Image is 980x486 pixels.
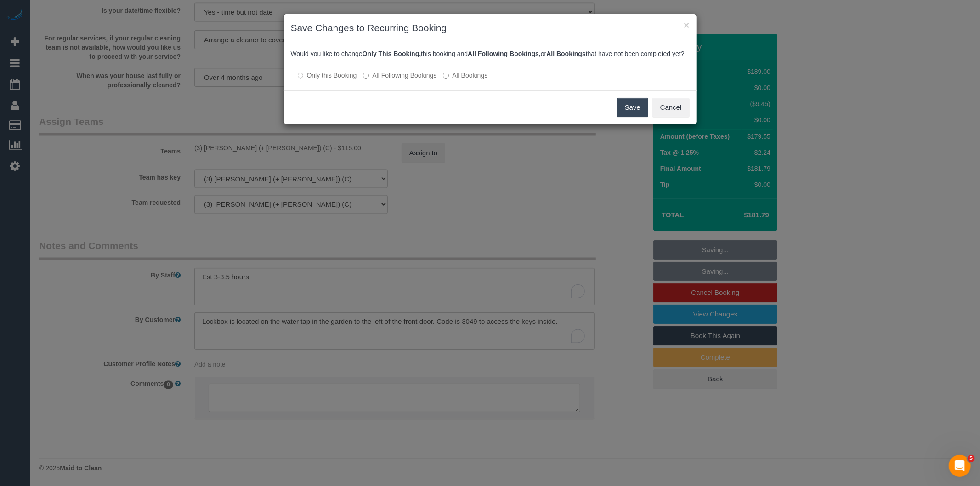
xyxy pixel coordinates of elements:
[291,21,690,35] h3: Save Changes to Recurring Booking
[684,20,689,30] button: ×
[468,50,541,57] b: All Following Bookings,
[949,455,971,477] iframe: Intercom live chat
[363,73,369,79] input: All Following Bookings
[617,98,648,117] button: Save
[546,50,586,57] b: All Bookings
[363,71,436,80] label: This and all the bookings after it will be changed.
[291,49,690,58] p: Would you like to change this booking and or that have not been completed yet?
[968,455,975,462] span: 5
[363,50,421,57] b: Only This Booking,
[652,98,690,117] button: Cancel
[298,73,304,79] input: Only this Booking
[443,73,449,79] input: All Bookings
[298,71,357,80] label: All other bookings in the series will remain the same.
[443,71,487,80] label: All bookings that have not been completed yet will be changed.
